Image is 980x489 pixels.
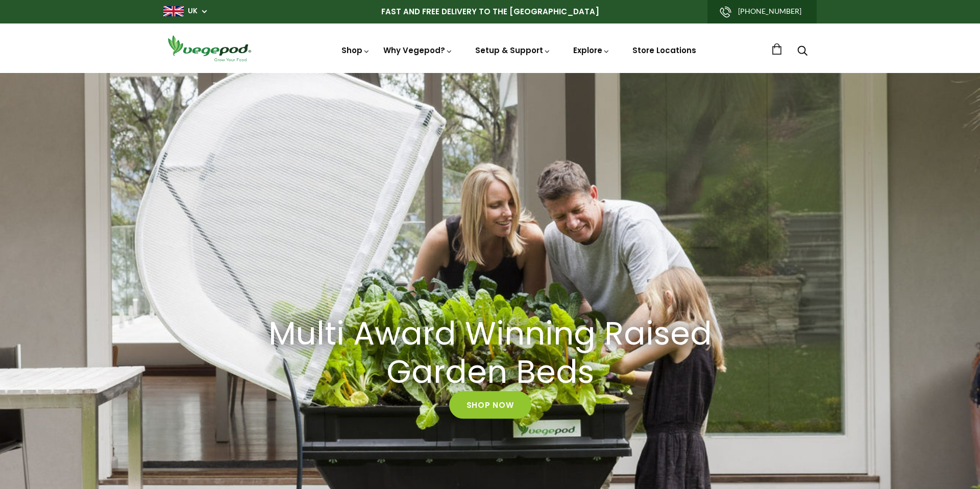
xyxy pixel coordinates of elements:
h2: Multi Award Winning Raised Garden Beds [260,315,720,392]
a: UK [188,6,198,16]
a: Store Locations [632,45,696,56]
a: Multi Award Winning Raised Garden Beds [248,315,732,392]
a: Shop [341,45,370,56]
a: Why Vegepod? [383,45,453,56]
img: Vegepod [163,34,255,63]
a: Search [797,46,807,57]
a: Explore [573,45,610,56]
a: Shop Now [449,392,531,419]
img: gb_large.png [163,6,184,16]
a: Setup & Support [475,45,551,56]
